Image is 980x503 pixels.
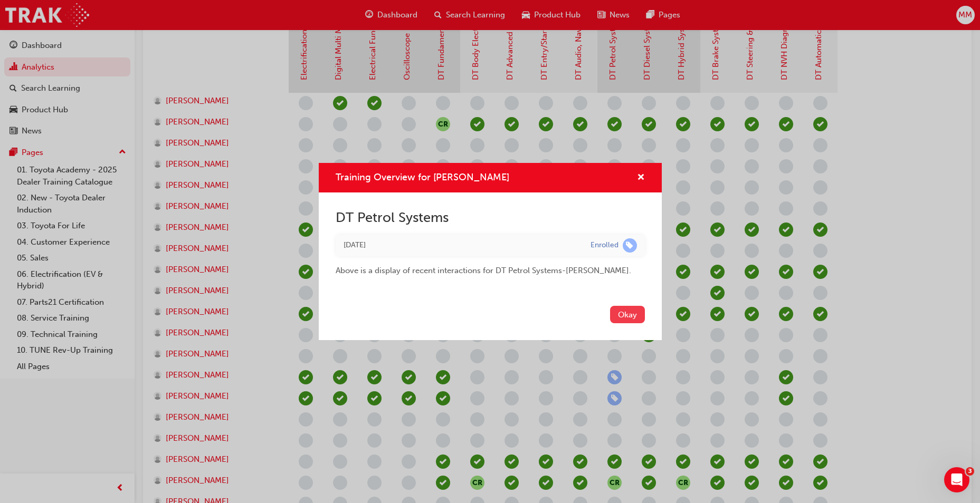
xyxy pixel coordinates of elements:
span: Training Overview for [PERSON_NAME] [336,171,509,183]
div: Training Overview for Jorge Alfiler [319,163,662,341]
span: learningRecordVerb_ENROLL-icon [623,238,637,253]
span: 3 [966,467,974,476]
div: Enrolled [591,240,619,250]
button: cross-icon [637,171,645,185]
button: Okay [610,306,645,323]
div: Above is a display of recent interactions for DT Petrol Systems - [PERSON_NAME] . [336,256,645,277]
h2: DT Petrol Systems [336,209,645,226]
span: cross-icon [637,173,645,183]
div: Fri Jun 27 2025 13:21:41 GMT+0930 (Australian Central Standard Time) [344,239,575,252]
iframe: Intercom live chat [944,467,969,492]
